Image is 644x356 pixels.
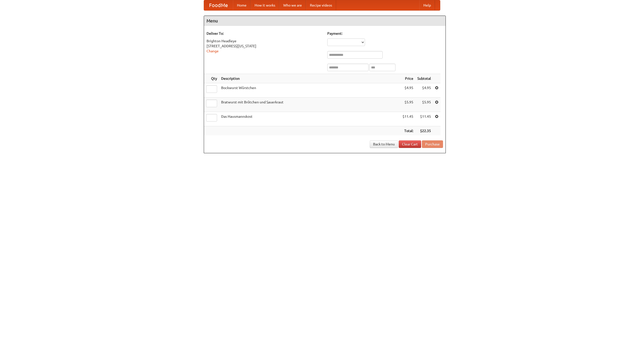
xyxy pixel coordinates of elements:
[370,140,398,148] a: Back to Menu
[207,31,322,36] h5: Deliver To:
[204,16,446,26] h4: Menu
[415,74,433,83] th: Subtotal
[415,112,433,126] td: $11.45
[219,74,400,83] th: Description
[400,74,415,83] th: Price
[251,0,279,10] a: How it works
[422,140,443,148] button: Purchase
[400,126,415,136] th: Total:
[219,83,400,98] td: Bockwurst Würstchen
[207,38,322,44] div: Brighton Headleye
[327,31,443,36] h5: Payment:
[400,98,415,112] td: $5.95
[279,0,306,10] a: Who we are
[306,0,336,10] a: Recipe videos
[219,98,400,112] td: Bratwurst mit Brötchen und Sauerkraut
[204,74,219,83] th: Qty
[400,112,415,126] td: $11.45
[399,140,421,148] a: Clear Cart
[207,49,219,53] a: Change
[415,83,433,98] td: $4.95
[415,98,433,112] td: $5.95
[415,126,433,136] th: $22.35
[419,0,435,10] a: Help
[204,0,233,10] a: FoodMe
[219,112,400,126] td: Das Hausmannskost
[400,83,415,98] td: $4.95
[207,44,322,49] div: [STREET_ADDRESS][US_STATE]
[233,0,251,10] a: Home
